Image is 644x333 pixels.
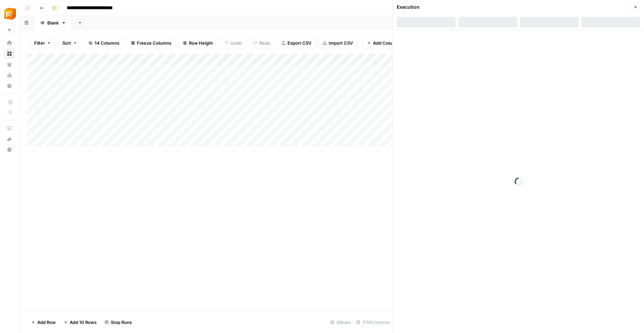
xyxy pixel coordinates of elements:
[37,319,56,326] span: Add Row
[4,134,15,144] button: What's new?
[328,317,354,328] div: 4 Rows
[4,8,16,20] img: Fitnet Logo
[397,4,420,10] div: Execution
[373,40,399,46] span: Add Column
[4,81,15,91] a: Settings
[259,40,270,46] span: Redo
[249,38,274,48] button: Redo
[329,40,353,46] span: Import CSV
[4,134,14,144] div: What's new?
[4,5,15,22] button: Workspace: Fitnet
[70,319,97,326] span: Add 10 Rows
[30,38,55,48] button: Filter
[4,48,15,59] a: Browse
[27,317,60,328] button: Add Row
[101,317,136,328] button: Stop Runs
[277,38,316,48] button: Export CSV
[354,317,392,328] div: 7/14 Columns
[60,317,101,328] button: Add 10 Rows
[318,38,357,48] button: Import CSV
[126,38,176,48] button: Freeze Columns
[4,38,15,48] a: Home
[4,144,15,155] button: Help + Support
[58,38,82,48] button: Sort
[137,40,171,46] span: Freeze Columns
[287,40,311,46] span: Export CSV
[84,38,124,48] button: 14 Columns
[220,38,246,48] button: Undo
[178,38,217,48] button: Row Height
[95,40,119,46] span: 14 Columns
[189,40,213,46] span: Row Height
[34,40,45,46] span: Filter
[4,123,15,134] a: AirOps Academy
[363,38,403,48] button: Add Column
[4,59,15,70] a: Your Data
[47,19,59,26] div: Blank
[111,319,132,326] span: Stop Runs
[230,40,242,46] span: Undo
[34,16,72,30] a: Blank
[4,70,15,81] a: Usage
[62,40,71,46] span: Sort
